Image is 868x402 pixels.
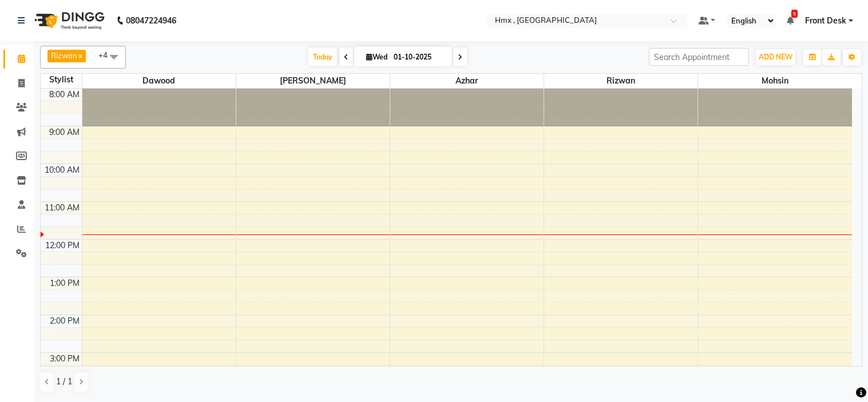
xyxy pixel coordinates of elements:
input: Search Appointment [649,48,749,66]
div: 9:00 AM [47,126,82,138]
a: x [77,51,82,60]
input: 2025-10-01 [390,49,447,66]
span: Wed [363,53,390,61]
div: 8:00 AM [47,89,82,101]
span: Front Desk [805,15,846,27]
span: Dawood [82,74,236,88]
div: 12:00 PM [43,240,82,252]
div: 11:00 AM [42,202,82,214]
span: ADD NEW [759,53,792,61]
button: ADD NEW [756,49,795,65]
span: 1 / 1 [56,376,72,388]
span: +4 [98,50,116,59]
a: 5 [787,15,794,26]
span: 5 [791,10,798,18]
span: [PERSON_NAME] [236,74,390,88]
img: logo [29,5,108,37]
div: Stylist [41,74,82,86]
div: 1:00 PM [47,277,82,289]
span: Rizwan [544,74,697,88]
span: Rizwan [51,51,77,60]
div: 3:00 PM [47,353,82,365]
div: 2:00 PM [47,315,82,327]
div: 10:00 AM [42,164,82,176]
span: Azhar [390,74,544,88]
b: 08047224946 [126,5,176,37]
span: Mohsin [698,74,852,88]
span: Today [308,48,337,66]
